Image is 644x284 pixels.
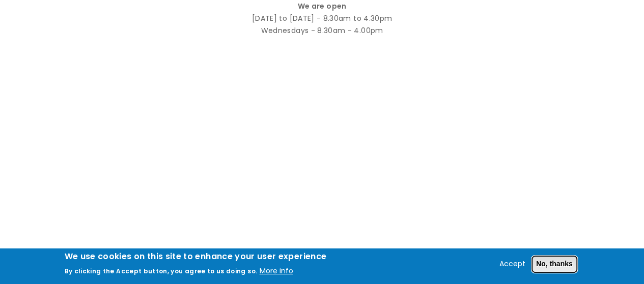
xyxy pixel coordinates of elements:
[495,258,529,270] button: Accept
[298,1,347,11] strong: We are open
[531,256,577,273] button: No, thanks
[101,1,544,37] p: [DATE] to [DATE] - 8.30am to 4.30pm Wednesdays - 8.30am - 4.00pm
[65,251,327,262] h2: We use cookies on this site to enhance your user experience
[259,265,293,277] button: More info
[65,267,258,275] p: By clicking the Accept button, you agree to us doing so.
